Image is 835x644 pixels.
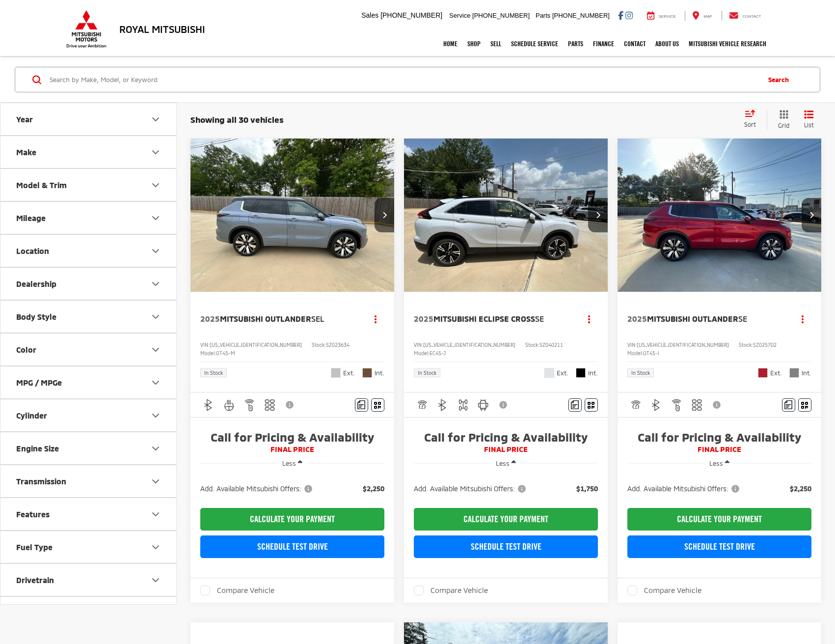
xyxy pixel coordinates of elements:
button: TransmissionTransmission [0,465,177,497]
button: Actions [794,310,811,328]
img: Adaptive Cruise Control [416,399,428,411]
span: Model: [627,350,643,356]
span: [PHONE_NUMBER] [472,12,530,19]
button: MakeMake [0,136,177,168]
span: VIN: [627,342,637,348]
div: 2025 Mitsubishi Eclipse Cross SE 0 [404,139,609,292]
button: MileageMileage [0,202,177,234]
a: Facebook: Click to visit our Facebook page [618,11,623,19]
a: 2025 Mitsubishi Outlander SE2025 Mitsubishi Outlander SE2025 Mitsubishi Outlander SE2025 Mitsubis... [617,139,822,292]
a: Map [685,11,719,21]
img: 2025 Mitsubishi Outlander SE [617,139,822,293]
span: Call for Pricing & Availability [200,430,384,445]
span: White Diamond [544,368,554,378]
span: Add. Available Mitsubishi Offers: [627,484,741,494]
button: Comments [568,398,582,412]
div: Transmission [16,476,66,486]
span: Mitsubishi Outlander [647,314,738,323]
button: Actions [367,310,384,328]
button: Search [758,67,803,92]
span: VIN: [200,342,210,348]
span: [PHONE_NUMBER] [380,11,442,19]
a: About Us [650,31,684,56]
span: Service [449,12,470,19]
span: Showing all 30 vehicles [190,114,284,124]
span: Service [659,14,676,19]
div: Engine Size [150,443,162,454]
label: Compare Vehicle [627,586,701,595]
span: [US_VEHICLE_IDENTIFICATION_NUMBER] [210,342,302,348]
span: Sales [361,11,378,19]
a: Home [438,31,462,56]
span: [US_VEHICLE_IDENTIFICATION_NUMBER] [423,342,515,348]
button: Add. Available Mitsubishi Offers: [627,484,743,494]
span: 2025 [627,314,647,323]
span: Ext. [343,368,355,378]
span: Call for Pricing & Availability [627,430,811,445]
button: Window Sticker [798,398,811,412]
button: View Disclaimer [282,394,298,415]
div: Mileage [16,213,46,223]
div: Cylinder [16,411,47,420]
span: SZ040211 [539,342,563,348]
div: Mileage [150,212,162,224]
span: Black [576,368,586,378]
button: YearYear [0,103,177,135]
div: Body Style [16,312,56,321]
label: Compare Vehicle [200,586,274,595]
span: SZ025702 [753,342,777,348]
button: CALCULATE YOUR PAYMENT [200,508,384,531]
span: 2025 [200,314,220,323]
button: Actions [581,310,598,328]
span: Map [703,14,712,19]
a: Sell [485,31,506,56]
button: Engine SizeEngine Size [0,432,177,464]
span: EC45-J [430,350,446,356]
h3: Royal Mitsubishi [119,24,205,34]
span: Sort [744,121,756,128]
span: FINAL PRICE [414,445,598,454]
div: Location [16,246,49,255]
div: Transmission [150,476,162,487]
img: Bluetooth® [650,399,662,411]
button: Window Sticker [371,398,384,412]
div: Make [16,147,36,157]
span: dropdown dots [588,315,590,323]
button: View Disclaimer [709,394,726,415]
span: Parts [536,12,550,19]
img: 2025 Mitsubishi Outlander SEL [190,139,395,293]
div: Dealership [150,278,162,290]
a: 2025Mitsubishi OutlanderSE [627,313,784,324]
div: Model & Trim [16,180,67,190]
button: Less [491,454,521,472]
button: LocationLocation [0,235,177,267]
a: Schedule Service: Opens in a new tab [506,31,563,56]
img: Mitsubishi [64,10,108,48]
div: Cylinder [150,410,162,421]
button: View Disclaimer [495,394,512,415]
a: Contact [619,31,650,56]
span: [PHONE_NUMBER] [552,12,610,19]
span: OT45-M [216,350,235,356]
button: MPG / MPGeMPG / MPGe [0,366,177,398]
div: Features [16,509,50,519]
i: Window Sticker [801,401,808,409]
span: Less [282,459,296,467]
a: 2025 Mitsubishi Outlander SEL2025 Mitsubishi Outlander SEL2025 Mitsubishi Outlander SEL2025 Mitsu... [190,139,395,292]
div: Color [16,345,36,354]
div: Drivetrain [16,575,54,585]
span: 2025 [414,314,433,323]
span: Less [709,459,723,467]
img: 3rd Row Seating [264,399,276,411]
button: CALCULATE YOUR PAYMENT [414,508,598,531]
form: Search by Make, Model, or Keyword [49,68,758,91]
img: Adaptive Cruise Control [629,399,642,411]
div: Fuel Type [150,541,162,553]
span: $2,250 [363,484,384,494]
button: CALCULATE YOUR PAYMENT [627,508,811,531]
span: Red Diamond [758,368,768,378]
img: Heated Steering Wheel [223,399,235,411]
a: 2025Mitsubishi Eclipse CrossSE [414,313,571,324]
div: Location [150,245,162,257]
span: Int. [802,368,811,378]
